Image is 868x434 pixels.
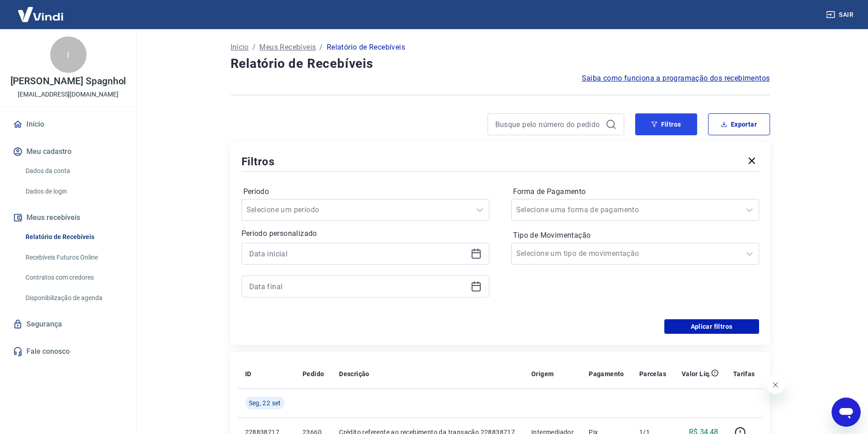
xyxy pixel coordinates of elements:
[231,55,770,73] h4: Relatório de Recebíveis
[11,208,125,228] button: Meus recebíveis
[22,162,125,180] a: Dados da conta
[10,77,126,86] p: [PERSON_NAME] Spagnhol
[682,369,711,378] p: Valor Líq.
[635,113,697,135] button: Filtros
[824,6,857,23] button: Sair
[11,142,125,162] button: Meu cadastro
[513,230,757,241] label: Tipo de Movimentação
[319,42,323,53] p: /
[50,36,87,73] div: I
[243,186,488,197] label: Período
[22,182,125,201] a: Dados de login
[495,117,602,131] input: Busque pelo número do pedido
[766,376,785,394] iframe: Fechar mensagem
[22,289,125,307] a: Disponibilização de agenda
[664,319,759,334] button: Aplicar filtros
[708,113,770,135] button: Exportar
[22,248,125,267] a: Recebíveis Futuros Online
[249,398,281,408] span: Seg, 22 set
[11,314,125,334] a: Segurança
[241,228,489,239] p: Período personalizado
[241,154,275,169] h5: Filtros
[11,114,125,134] a: Início
[303,369,324,378] p: Pedido
[832,398,861,427] iframe: Botão para abrir a janela de mensagens
[249,280,467,293] input: Data final
[22,228,125,246] a: Relatório de Recebíveis
[252,42,256,53] p: /
[327,42,405,53] p: Relatório de Recebíveis
[22,268,125,287] a: Contratos com credores
[11,342,125,362] a: Fale conosco
[513,186,757,197] label: Forma de Pagamento
[245,369,252,378] p: ID
[11,0,70,28] img: Vindi
[18,90,118,99] p: [EMAIL_ADDRESS][DOMAIN_NAME]
[5,6,77,14] span: Olá! Precisa de ajuda?
[589,369,624,378] p: Pagamento
[339,369,370,378] p: Descrição
[582,73,770,84] a: Saiba como funciona a programação dos recebimentos
[249,247,467,260] input: Data inicial
[259,42,316,53] a: Meus Recebíveis
[733,369,755,378] p: Tarifas
[231,42,249,53] a: Início
[639,369,666,378] p: Parcelas
[531,369,554,378] p: Origem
